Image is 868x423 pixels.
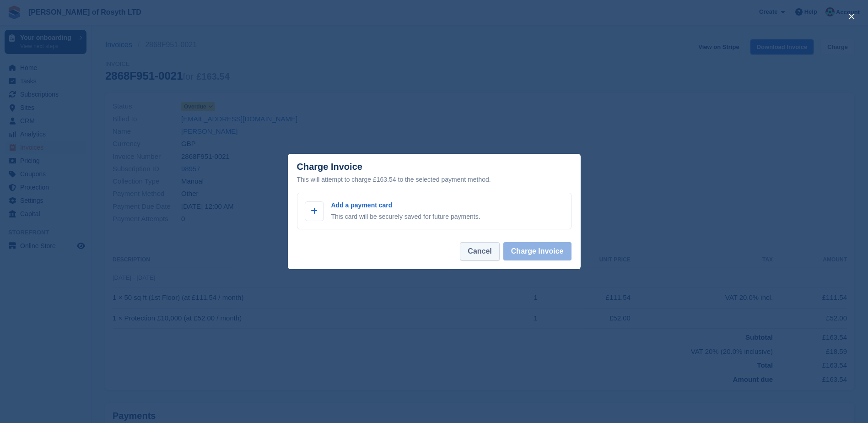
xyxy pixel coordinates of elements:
p: This card will be securely saved for future payments. [331,212,480,222]
button: Charge Invoice [503,242,571,260]
p: Add a payment card [331,201,480,210]
a: Add a payment card This card will be securely saved for future payments. [297,193,571,229]
button: close [844,9,859,24]
div: Charge Invoice [297,162,571,185]
div: This will attempt to charge £163.54 to the selected payment method. [297,174,571,185]
button: Cancel [460,242,499,260]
